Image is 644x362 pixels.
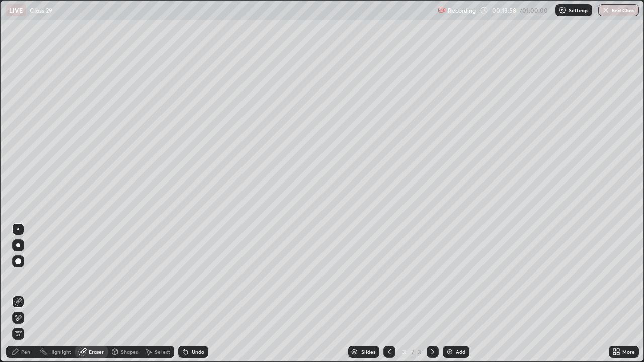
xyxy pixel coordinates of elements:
div: Undo [192,349,204,354]
div: / [412,349,415,355]
p: Class 29 [30,6,52,14]
div: Eraser [89,349,104,354]
div: More [622,349,635,354]
div: Pen [21,349,30,354]
div: Highlight [49,349,71,354]
img: end-class-cross [602,6,610,14]
p: Settings [569,8,588,13]
p: LIVE [9,6,23,14]
button: End Class [598,4,639,16]
div: Add [456,349,465,354]
div: 3 [417,347,423,356]
div: Slides [361,349,375,354]
img: class-settings-icons [558,6,567,14]
span: Erase all [13,331,24,337]
div: Shapes [121,349,138,354]
img: add-slide-button [446,348,454,356]
div: Select [155,349,170,354]
p: Recording [448,7,476,14]
div: 3 [399,349,410,355]
img: recording.375f2c34.svg [438,6,446,14]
